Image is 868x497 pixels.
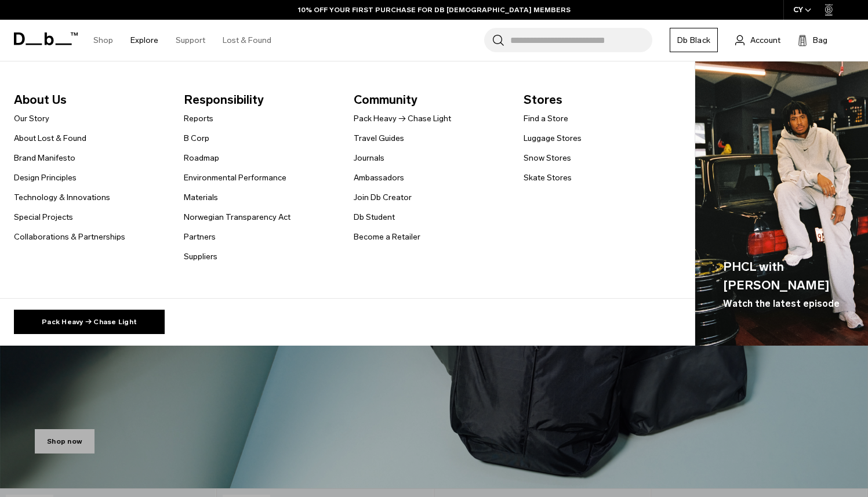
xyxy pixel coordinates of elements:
a: Ambassadors [354,172,404,184]
a: Find a Store [524,113,568,125]
span: Stores [524,90,675,109]
a: Luggage Stores [524,132,582,144]
a: Materials [184,191,218,204]
a: Reports [184,113,213,125]
a: Db Black [670,28,718,52]
span: Responsibility [184,90,335,109]
a: Support [176,20,205,61]
span: Bag [813,34,827,46]
a: Pack Heavy → Chase Light [354,113,451,125]
a: 10% OFF YOUR FIRST PURCHASE FOR DB [DEMOGRAPHIC_DATA] MEMBERS [298,5,571,15]
a: Travel Guides [354,132,404,144]
a: Db Student [354,211,395,223]
a: Our Story [14,113,49,125]
a: Become a Retailer [354,231,420,243]
img: Db [695,61,868,346]
a: Shop [93,20,113,61]
a: Technology & Innovations [14,191,110,204]
span: Account [750,34,780,46]
span: Watch the latest episode [723,297,840,311]
a: Roadmap [184,152,219,164]
a: Join Db Creator [354,191,412,204]
a: Environmental Performance [184,172,286,184]
a: Design Principles [14,172,77,184]
a: Norwegian Transparency Act [184,211,290,223]
button: Bag [798,33,827,47]
a: Explore [130,20,158,61]
a: Journals [354,152,384,164]
a: Lost & Found [223,20,271,61]
a: Snow Stores [524,152,571,164]
a: Suppliers [184,251,217,263]
a: Collaborations & Partnerships [14,231,125,243]
a: Pack Heavy → Chase Light [14,310,165,334]
a: About Lost & Found [14,132,86,144]
a: Brand Manifesto [14,152,75,164]
a: Skate Stores [524,172,572,184]
span: About Us [14,90,165,109]
a: PHCL with [PERSON_NAME] Watch the latest episode Db [695,61,868,346]
a: Account [735,33,780,47]
a: Special Projects [14,211,73,223]
span: Community [354,90,505,109]
span: PHCL with [PERSON_NAME] [723,257,840,294]
a: Partners [184,231,216,243]
a: B Corp [184,132,209,144]
nav: Main Navigation [85,20,280,61]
